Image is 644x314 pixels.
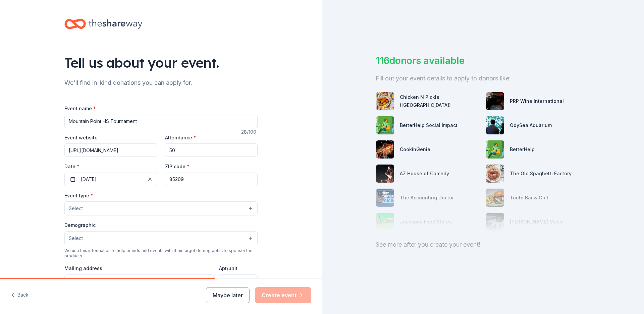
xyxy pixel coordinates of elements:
[64,115,258,128] input: Spring Fundraiser
[206,287,250,303] button: Maybe later
[400,93,480,109] div: Chicken N Pickle ([GEOGRAPHIC_DATA])
[376,239,590,250] div: See more after you create your event!
[64,231,258,245] button: Select
[510,97,564,105] div: PRP Wine International
[376,140,394,159] img: photo for CookinGenie
[64,77,258,88] div: We'll find in-kind donations you can apply for.
[165,143,258,157] input: 20
[165,173,258,186] input: 12345 (U.S. only)
[64,222,96,229] label: Demographic
[165,134,196,141] label: Attendance
[241,128,258,136] div: 28 /100
[376,73,590,84] div: Fill out your event details to apply to donors like:
[219,265,237,272] label: Apt/unit
[486,92,504,110] img: photo for PRP Wine International
[64,173,157,186] button: [DATE]
[64,265,102,272] label: Mailing address
[400,121,458,129] div: BetterHelp Social Impact
[165,163,190,170] label: ZIP code
[376,116,394,134] img: photo for BetterHelp Social Impact
[376,92,394,110] img: photo for Chicken N Pickle (Glendale)
[64,163,157,170] label: Date
[64,192,93,199] label: Event type
[400,145,430,153] div: CookinGenie
[510,145,535,153] div: BetterHelp
[64,53,258,72] div: Tell us about your event.
[64,248,258,259] div: We use this information to help brands find events with their target demographic to sponsor their...
[64,274,214,288] input: Enter a US address
[69,204,83,212] span: Select
[64,143,157,157] input: https://www...
[486,116,504,134] img: photo for OdySea Aquarium
[69,234,83,242] span: Select
[64,105,96,112] label: Event name
[510,121,552,129] div: OdySea Aquarium
[486,140,504,159] img: photo for BetterHelp
[64,201,258,215] button: Select
[219,274,258,288] input: #
[376,54,590,68] div: 116 donors available
[11,288,29,302] button: Back
[64,134,98,141] label: Event website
